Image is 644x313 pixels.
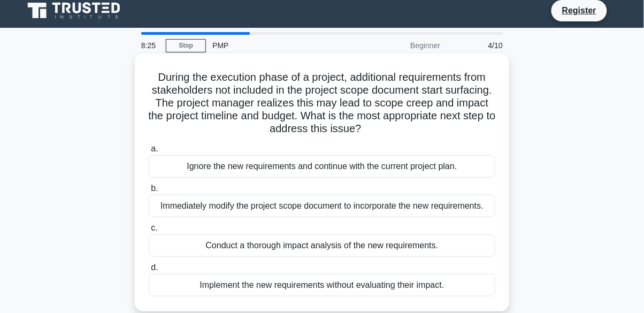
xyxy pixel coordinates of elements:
div: Ignore the new requirements and continue with the current project plan. [149,155,495,178]
div: 8:25 [135,35,166,56]
span: b. [151,184,158,193]
span: d. [151,263,158,272]
h5: During the execution phase of a project, additional requirements from stakeholders not included i... [148,71,496,136]
div: Implement the new requirements without evaluating their impact. [149,274,495,296]
a: Stop [166,39,206,52]
div: 4/10 [447,35,509,56]
a: Register [556,4,603,17]
div: Conduct a thorough impact analysis of the new requirements. [149,234,495,257]
div: Beginner [353,35,447,56]
div: Immediately modify the project scope document to incorporate the new requirements. [149,195,495,217]
div: PMP [206,35,353,56]
span: a. [151,144,158,153]
span: c. [151,223,157,232]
